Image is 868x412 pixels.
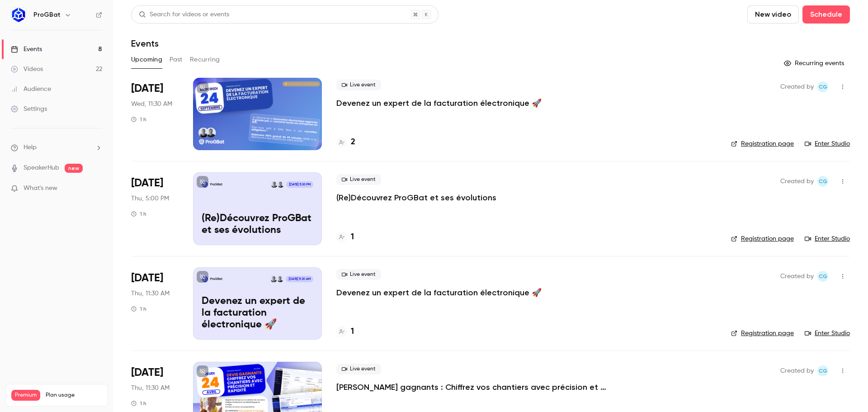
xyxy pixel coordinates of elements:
[817,365,828,376] span: Charles Gallard
[11,85,51,94] div: Audience
[210,182,222,187] p: ProGBat
[131,116,146,123] div: 1 h
[286,276,313,282] span: [DATE] 11:30 AM
[780,81,814,92] span: Created by
[190,52,220,67] button: Recurring
[24,163,59,173] a: SpeakerHub
[11,143,102,152] li: help-dropdown-opener
[780,365,814,376] span: Created by
[131,305,146,313] div: 1 h
[131,99,172,109] span: Wed, 11:30 AM
[24,143,37,152] span: Help
[131,289,170,298] span: Thu, 11:30 AM
[193,267,322,340] a: Devenez un expert de la facturation électronique 🚀ProGBatCharles GallardElodie Lecocq[DATE] 11:30...
[780,56,850,71] button: Recurring events
[131,78,179,150] div: Sep 24 Wed, 11:30 AM (Europe/Paris)
[270,276,277,282] img: Elodie Lecocq
[336,326,354,338] a: 1
[731,329,794,338] a: Registration page
[780,271,814,282] span: Created by
[351,231,354,243] h4: 1
[336,287,542,298] a: Devenez un expert de la facturation électronique 🚀
[336,80,381,90] span: Live event
[351,136,355,148] h4: 2
[817,271,828,282] span: Charles Gallard
[131,271,163,285] span: [DATE]
[802,5,850,24] button: Schedule
[91,185,102,193] iframe: Noticeable Trigger
[819,365,827,376] span: CG
[202,213,313,237] p: (Re)Découvrez ProGBat et ses évolutions
[131,384,170,393] span: Thu, 11:30 AM
[747,5,799,24] button: New video
[731,234,794,243] a: Registration page
[805,329,850,338] a: Enter Studio
[817,176,828,187] span: Charles Gallard
[336,269,381,280] span: Live event
[11,65,43,74] div: Videos
[805,139,850,148] a: Enter Studio
[336,364,381,374] span: Live event
[819,81,827,92] span: CG
[351,326,354,338] h4: 1
[131,267,179,340] div: Oct 30 Thu, 11:30 AM (Europe/Paris)
[11,104,47,114] div: Settings
[210,277,222,281] p: ProGBat
[131,81,163,96] span: [DATE]
[336,98,542,109] a: Devenez un expert de la facturation électronique 🚀
[24,184,57,193] span: What's new
[131,400,146,407] div: 1 h
[131,194,169,203] span: Thu, 5:00 PM
[336,174,381,185] span: Live event
[11,8,26,22] img: ProGBat
[65,164,83,173] span: new
[11,45,42,54] div: Events
[202,296,313,331] p: Devenez un expert de la facturation électronique 🚀
[817,81,828,92] span: Charles Gallard
[193,172,322,245] a: (Re)Découvrez ProGBat et ses évolutionsProGBatCharles GallardElodie Lecocq[DATE] 5:00 PM(Re)Décou...
[819,176,827,187] span: CG
[131,38,159,49] h1: Events
[277,276,283,282] img: Charles Gallard
[278,181,284,188] img: Charles Gallard
[731,139,794,148] a: Registration page
[271,181,277,188] img: Elodie Lecocq
[131,365,163,380] span: [DATE]
[131,176,163,190] span: [DATE]
[336,382,608,393] a: [PERSON_NAME] gagnants : Chiffrez vos chantiers avec précision et rapidité
[131,210,146,218] div: 1 h
[336,192,496,203] a: (Re)Découvrez ProGBat et ses évolutions
[805,234,850,243] a: Enter Studio
[131,52,162,67] button: Upcoming
[336,231,354,243] a: 1
[139,10,229,19] div: Search for videos or events
[131,172,179,245] div: Oct 2 Thu, 5:00 PM (Europe/Paris)
[11,390,40,401] span: Premium
[336,136,355,148] a: 2
[46,392,102,399] span: Plan usage
[780,176,814,187] span: Created by
[33,10,61,19] h6: ProGBat
[286,181,313,188] span: [DATE] 5:00 PM
[819,271,827,282] span: CG
[170,52,183,67] button: Past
